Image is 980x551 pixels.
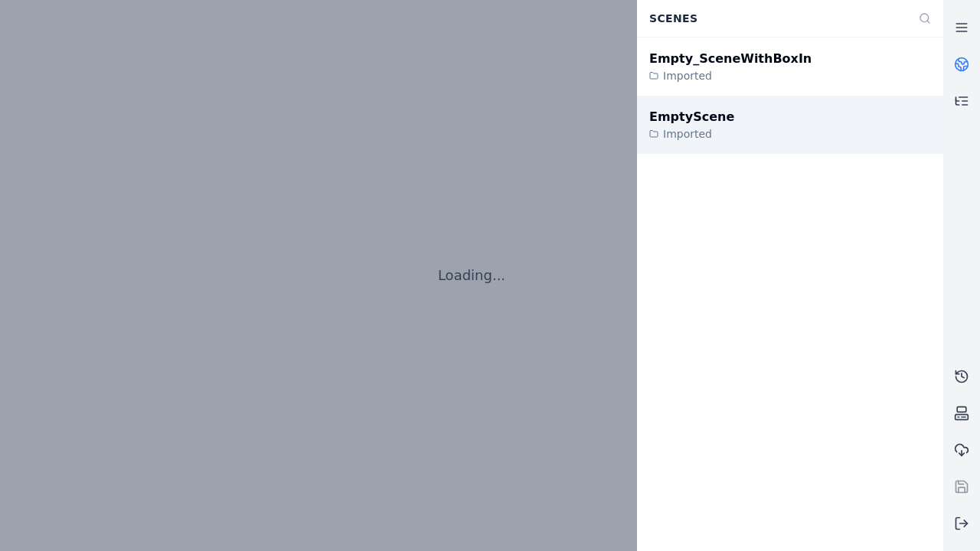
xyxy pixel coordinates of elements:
[649,126,734,142] div: Imported
[438,265,505,286] p: Loading...
[649,108,734,126] div: EmptyScene
[640,4,910,33] div: Scenes
[649,68,812,83] div: Imported
[649,50,812,68] div: Empty_SceneWithBoxIn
